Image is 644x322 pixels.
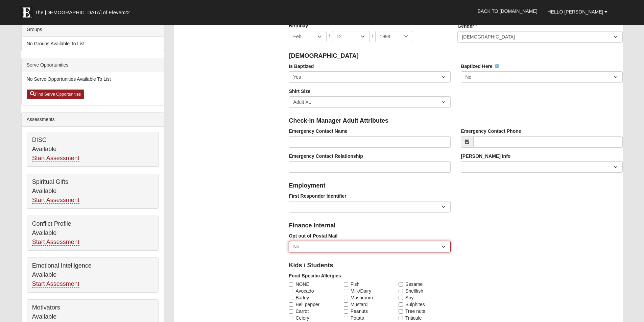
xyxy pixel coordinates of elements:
h4: Check-in Manager Adult Attributes [289,117,623,125]
label: Baptized Here [461,63,499,70]
h4: [DEMOGRAPHIC_DATA] [289,52,623,60]
input: Sesame [399,282,403,287]
h4: Finance Internal [289,222,623,229]
label: Shirt Size [289,88,310,95]
input: Avocado [289,289,293,293]
label: Food Specific Allergies [289,272,341,279]
li: No Groups Available To List [22,37,164,51]
input: Potato [344,316,348,320]
label: [PERSON_NAME] Info [461,153,510,159]
span: Hello [PERSON_NAME] [548,9,603,15]
span: Sulphites [405,301,425,308]
input: Tree nuts [399,309,403,314]
div: Conflict Profile Available [27,216,158,250]
label: Is Baptized [289,63,314,70]
span: Shellfish [405,288,423,294]
input: Mushroom [344,296,348,300]
input: Milk/Dairy [344,289,348,293]
div: DISC Available [27,132,158,167]
input: NONE [289,282,293,287]
label: Emergency Contact Relationship [289,153,363,159]
a: Find Serve Opportunities [27,90,85,99]
label: Opt out of Postal Mail [289,232,337,239]
li: No Serve Opportunities Available To List [22,72,164,86]
input: Peanuts [344,309,348,314]
a: Back to [DOMAIN_NAME] [473,3,543,20]
label: Emergency Contact Phone [461,128,521,134]
input: Bell pepper [289,302,293,307]
label: Gender [457,23,477,29]
input: Mustard [344,302,348,307]
span: Tree nuts [405,308,425,315]
input: Triticale [399,316,403,320]
a: Start Assessment [32,155,79,162]
span: / [372,32,373,40]
label: Birthday [289,22,308,29]
a: Hello [PERSON_NAME] [543,3,613,20]
span: Potato [351,315,364,321]
input: Carrot [289,309,293,314]
div: Spiritual Gifts Available [27,174,158,208]
h4: Kids / Students [289,262,623,269]
div: Serve Opportunities [22,58,164,72]
input: Fish [344,282,348,287]
span: Milk/Dairy [351,288,371,294]
input: Sulphites [399,302,403,307]
div: Emotional Intelligence Available [27,258,158,292]
a: Start Assessment [32,239,79,246]
span: Triticale [405,315,422,321]
label: Emergency Contact Name [289,128,348,134]
div: Groups [22,23,164,37]
a: Start Assessment [32,197,79,204]
span: Bell pepper [295,301,319,308]
span: Celery [295,315,309,321]
span: Mushroom [351,294,373,301]
span: Mustard [351,301,368,308]
span: Peanuts [351,308,368,315]
img: Eleven22 logo [20,6,33,19]
span: NONE [295,281,309,288]
input: Soy [399,296,403,300]
a: The [DEMOGRAPHIC_DATA] of Eleven22 [16,2,151,19]
input: Shellfish [399,289,403,293]
a: Start Assessment [32,280,79,288]
input: Celery [289,316,293,320]
div: Assessments [22,113,164,127]
label: First Responder Identifier [289,193,346,199]
span: Barley [295,294,309,301]
span: Fish [351,281,359,288]
input: Barley [289,296,293,300]
span: The [DEMOGRAPHIC_DATA] of Eleven22 [35,9,130,16]
span: Sesame [405,281,423,288]
span: Carrot [295,308,309,315]
span: Soy [405,294,413,301]
span: / [329,32,330,40]
h4: Employment [289,182,623,190]
span: Avocado [295,288,314,294]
